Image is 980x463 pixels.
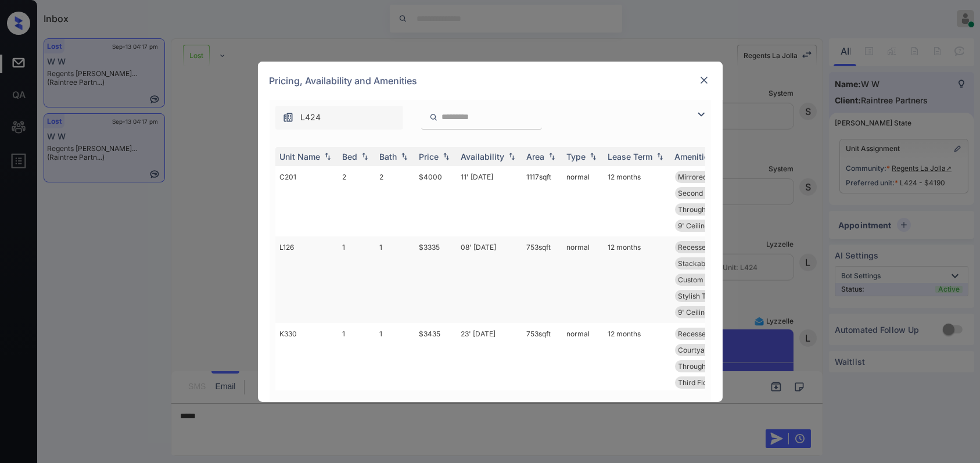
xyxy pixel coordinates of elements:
[679,189,722,198] span: Second Floor
[461,152,505,161] div: Availability
[301,111,321,124] span: L424
[604,166,670,236] td: 12 months
[679,346,730,354] span: Courtyard View
[675,152,714,161] div: Amenities
[258,62,723,100] div: Pricing, Availability and Amenities
[415,166,457,236] td: $4000
[527,152,545,161] div: Area
[457,323,522,410] td: 23' [DATE]
[679,292,730,300] span: Stylish Tile Ba...
[608,152,653,161] div: Lease Term
[679,308,713,317] span: 9' Ceilings
[275,236,338,323] td: L126
[359,152,371,160] img: sorting
[440,152,452,160] img: sorting
[457,166,522,236] td: 11' [DATE]
[375,323,415,410] td: 1
[562,323,604,410] td: normal
[338,236,375,323] td: 1
[522,166,562,236] td: 1117 sqft
[380,152,397,161] div: Bath
[679,275,735,284] span: Custom Cabinets
[562,166,604,236] td: normal
[587,152,599,160] img: sorting
[679,173,735,181] span: Mirrored Closet...
[429,112,438,123] img: icon-zuma
[679,259,741,268] span: Stackable Washe...
[399,152,410,160] img: sorting
[280,152,321,161] div: Unit Name
[338,323,375,410] td: 1
[375,166,415,236] td: 2
[679,362,738,371] span: Throughout Plan...
[694,107,708,121] img: icon-zuma
[546,152,558,160] img: sorting
[282,112,294,123] img: icon-zuma
[679,205,738,214] span: Throughout Plan...
[275,323,338,410] td: K330
[275,166,338,236] td: C201
[679,243,736,252] span: Recessed Ceilin...
[679,378,715,387] span: Third Floor
[522,323,562,410] td: 753 sqft
[457,236,522,323] td: 08' [DATE]
[415,236,457,323] td: $3335
[698,74,710,86] img: close
[338,166,375,236] td: 2
[419,152,439,161] div: Price
[604,236,670,323] td: 12 months
[567,152,586,161] div: Type
[415,323,457,410] td: $3435
[343,152,358,161] div: Bed
[375,236,415,323] td: 1
[562,236,604,323] td: normal
[679,221,713,230] span: 9' Ceilings
[679,329,736,338] span: Recessed Ceilin...
[322,152,333,160] img: sorting
[654,152,666,160] img: sorting
[506,152,518,160] img: sorting
[604,323,670,410] td: 12 months
[522,236,562,323] td: 753 sqft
